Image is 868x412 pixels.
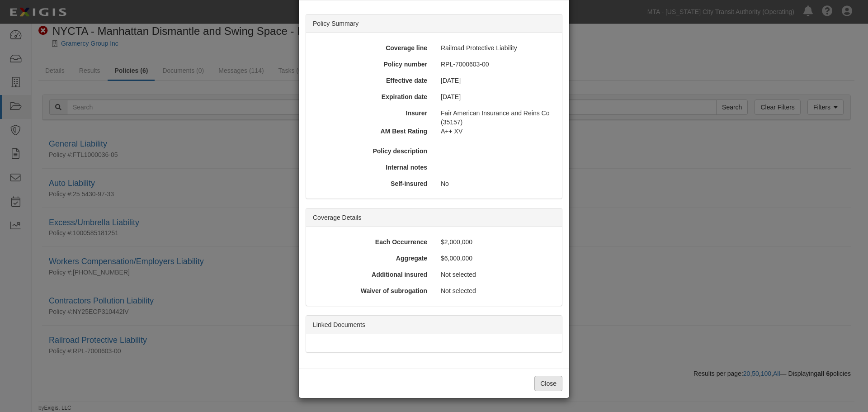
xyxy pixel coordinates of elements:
div: Coverage line [310,43,434,52]
div: Not selected [434,286,558,295]
div: Not selected [434,270,558,279]
div: Coverage Details [306,208,562,227]
div: Linked Documents [306,316,562,334]
div: RPL-7000603-00 [434,60,558,69]
div: Insurer [310,109,434,118]
div: Internal notes [310,163,434,172]
div: Effective date [310,76,434,85]
div: Each Occurrence [310,237,434,246]
div: [DATE] [434,92,558,101]
div: $6,000,000 [434,254,558,263]
div: AM Best Rating [307,127,434,136]
div: Additional insured [310,270,434,279]
div: Policy Summary [306,14,562,33]
div: A++ XV [434,127,561,136]
button: Close [534,376,562,391]
div: Railroad Protective Liability [434,43,558,52]
div: Fair American Insurance and Reins Co (35157) [434,109,558,127]
div: [DATE] [434,76,558,85]
div: Policy number [310,60,434,69]
div: Waiver of subrogation [310,286,434,295]
div: Aggregate [310,254,434,263]
div: Self-insured [310,179,434,188]
div: Expiration date [310,92,434,101]
div: $2,000,000 [434,237,558,246]
div: No [434,179,558,188]
div: Policy description [310,147,434,156]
